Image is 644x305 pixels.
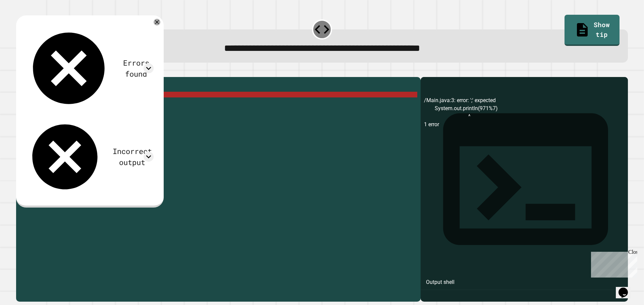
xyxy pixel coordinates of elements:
div: Incorrect output [111,146,154,168]
div: /Main.java:3: error: ';' expected System.out.println(971%7) ^ 1 error [424,96,625,302]
div: Chat with us now!Close [3,3,46,43]
iframe: chat widget [588,249,637,278]
a: Show tip [565,15,619,46]
iframe: chat widget [616,278,637,298]
div: Errors found [118,57,154,79]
